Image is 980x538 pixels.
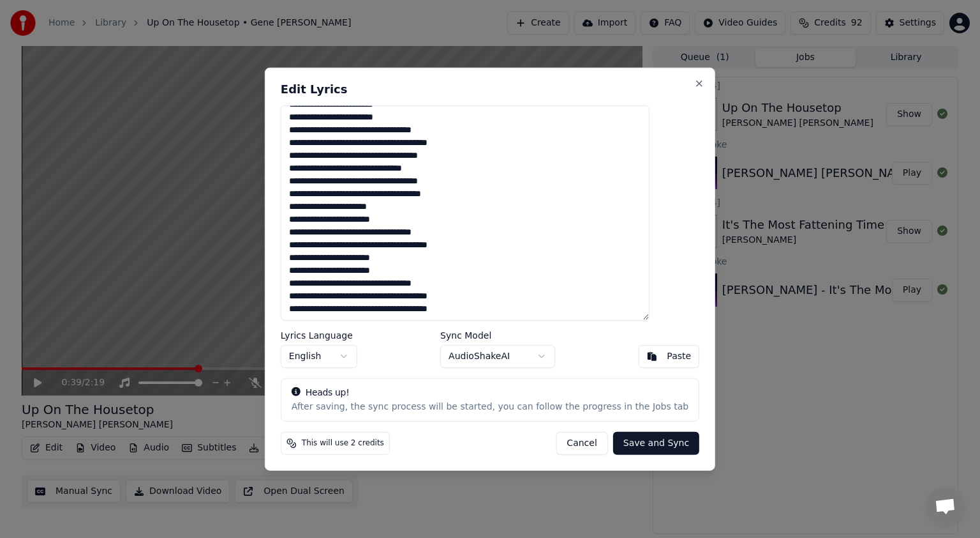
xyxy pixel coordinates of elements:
span: This will use 2 credits [302,438,384,448]
button: Save and Sync [613,431,699,454]
label: Sync Model [440,330,555,339]
label: Lyrics Language [281,330,357,339]
h2: Edit Lyrics [281,84,699,95]
div: Paste [667,350,691,362]
button: Paste [638,344,699,367]
button: Cancel [556,431,607,454]
div: Heads up! [292,386,688,399]
div: After saving, the sync process will be started, you can follow the progress in the Jobs tab [292,400,688,413]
